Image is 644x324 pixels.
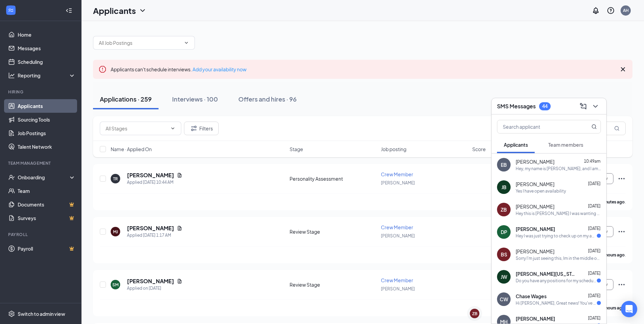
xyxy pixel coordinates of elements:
[127,285,182,292] div: Applied on [DATE]
[472,146,486,152] span: Score
[18,126,76,140] a: Job Postings
[98,65,107,73] svg: Error
[18,41,76,55] a: Messages
[516,278,597,284] div: Do you have any positions for my schedule available?
[381,277,413,283] span: Crew Member
[8,174,15,181] svg: UserCheck
[542,103,548,109] div: 44
[591,124,597,129] svg: MagnifyingGlass
[516,293,547,300] span: Chase Wages
[516,226,555,232] span: [PERSON_NAME]
[127,179,182,186] div: Applied [DATE] 10:44 AM
[623,7,629,13] div: AH
[584,159,601,164] span: 10:49am
[18,184,76,198] a: Team
[619,65,627,73] svg: Cross
[497,120,578,133] input: Search applicant
[600,305,625,310] b: 12 hours ago
[548,142,583,148] span: Team members
[614,126,620,131] svg: MagnifyingGlass
[381,180,415,185] span: [PERSON_NAME]
[113,176,118,182] div: TR
[112,282,118,288] div: SM
[516,188,566,194] div: Yes I have open availability
[190,124,198,132] svg: Filter
[592,6,600,15] svg: Notifications
[504,142,528,148] span: Applicants
[588,203,601,209] span: [DATE]
[106,125,167,132] input: All Stages
[618,175,626,183] svg: Ellipses
[579,102,587,110] svg: ComposeMessage
[588,316,601,321] span: [DATE]
[588,226,601,231] span: [DATE]
[588,248,601,253] span: [DATE]
[501,273,507,280] div: JW
[501,229,507,235] div: DP
[18,140,76,154] a: Talent Network
[172,95,218,103] div: Interviews · 100
[18,28,76,41] a: Home
[238,95,297,103] div: Offers and hires · 96
[184,40,189,46] svg: ChevronDown
[127,232,182,239] div: Applied [DATE] 1:17 AM
[8,310,15,317] svg: Settings
[8,232,74,237] div: Payroll
[8,160,74,166] div: Team Management
[516,203,554,210] span: [PERSON_NAME]
[7,7,14,14] svg: WorkstreamLogo
[18,198,76,211] a: DocumentsCrown
[192,66,246,72] a: Add your availability now
[516,158,554,165] span: [PERSON_NAME]
[472,311,477,317] div: ZB
[501,206,507,213] div: ZB
[100,95,152,103] div: Applications · 259
[18,72,76,79] div: Reporting
[113,229,118,235] div: MJ
[170,126,176,131] svg: ChevronDown
[177,173,182,178] svg: Document
[290,228,377,235] div: Review Stage
[18,242,76,255] a: PayrollCrown
[501,184,507,191] div: JB
[8,89,74,95] div: Hiring
[127,172,174,179] h5: [PERSON_NAME]
[516,270,577,277] span: [PERSON_NAME][US_STATE]
[18,113,76,126] a: Sourcing Tools
[177,278,182,284] svg: Document
[607,6,615,15] svg: QuestionInfo
[501,251,507,258] div: BS
[621,301,637,317] div: Open Intercom Messenger
[66,7,72,14] svg: Collapse
[516,233,597,239] div: Hey I was just trying to check up on my application
[591,102,600,110] svg: ChevronDown
[381,146,406,152] span: Job posting
[588,181,601,186] span: [DATE]
[18,174,70,181] div: Onboarding
[18,99,76,113] a: Applicants
[588,271,601,276] span: [DATE]
[578,101,589,112] button: ComposeMessage
[516,315,555,322] span: [PERSON_NAME]
[618,228,626,236] svg: Ellipses
[111,146,152,152] span: Name · Applied On
[8,72,15,79] svg: Analysis
[381,233,415,238] span: [PERSON_NAME]
[381,171,413,177] span: Crew Member
[516,166,601,172] div: Hey, my name is [PERSON_NAME], and I am the Store Manager here at [GEOGRAPHIC_DATA]. I saw that y...
[177,226,182,231] svg: Document
[516,300,597,306] div: Hi [PERSON_NAME], Great news! You've moved on to the next stage of the application. We have a few...
[111,66,246,72] span: Applicants can't schedule interviews.
[290,175,377,182] div: Personality Assessment
[590,101,601,112] button: ChevronDown
[18,55,76,69] a: Scheduling
[500,296,508,303] div: CW
[497,103,536,110] h3: SMS Messages
[381,224,413,230] span: Crew Member
[516,248,554,255] span: [PERSON_NAME]
[516,181,554,187] span: [PERSON_NAME]
[93,5,136,16] h1: Applicants
[184,122,219,135] button: Filter Filters
[618,281,626,289] svg: Ellipses
[127,224,174,232] h5: [PERSON_NAME]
